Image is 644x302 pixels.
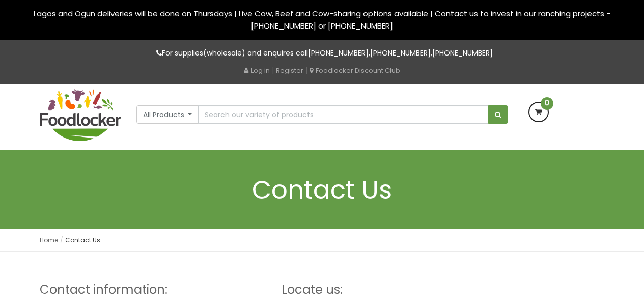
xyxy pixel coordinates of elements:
[432,48,493,58] a: [PHONE_NUMBER]
[40,176,605,204] h1: Contact Us
[308,48,369,58] a: [PHONE_NUMBER]
[276,66,303,75] a: Register
[282,283,508,296] h3: Locate us:
[370,48,431,58] a: [PHONE_NUMBER]
[40,283,266,296] h3: Contact information:
[272,65,274,75] span: |
[40,89,121,141] img: FoodLocker
[40,236,58,244] a: Home
[34,8,610,31] span: Lagos and Ogun deliveries will be done on Thursdays | Live Cow, Beef and Cow-sharing options avai...
[40,47,605,59] p: For supplies(wholesale) and enquires call , ,
[305,65,307,75] span: |
[244,66,270,75] a: Log in
[198,105,488,124] input: Search our variety of products
[541,97,553,110] span: 0
[310,66,400,75] a: Foodlocker Discount Club
[136,105,199,124] button: All Products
